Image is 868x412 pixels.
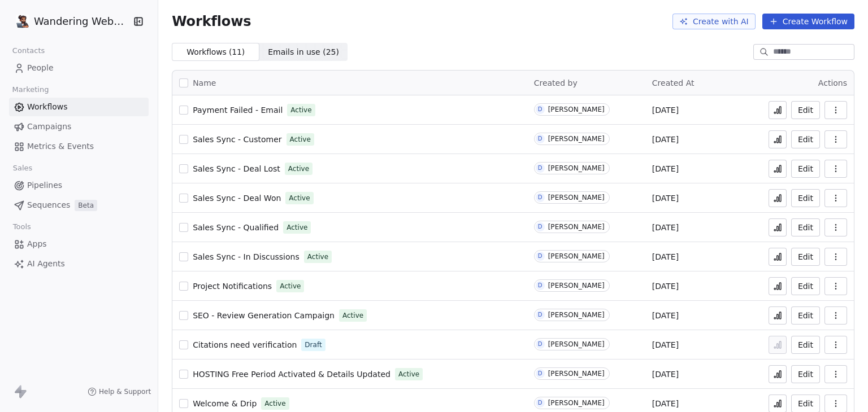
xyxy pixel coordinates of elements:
a: Pipelines [9,176,149,195]
span: SEO - Review Generation Campaign [193,311,335,320]
a: SequencesBeta [9,196,149,214]
span: [DATE] [652,280,679,292]
span: Help & Support [99,387,151,396]
span: Active [280,281,301,291]
button: Edit [791,101,820,119]
span: Active [290,134,311,144]
span: Wandering Webmaster [34,14,129,29]
a: People [9,59,149,77]
div: D [538,281,542,290]
div: D [538,310,542,319]
button: Edit [791,306,820,325]
span: Active [307,252,328,262]
span: Workflows [27,101,68,113]
div: [PERSON_NAME] [548,194,605,201]
span: [DATE] [652,398,679,409]
span: Active [342,310,363,321]
button: Create Workflow [762,14,854,29]
span: [DATE] [652,251,679,262]
span: Sales Sync - Deal Lost [193,164,280,173]
a: Welcome & Drip [193,398,257,409]
button: Edit [791,277,820,295]
a: Sales Sync - In Discussions [193,251,300,262]
span: Sales Sync - Customer [193,135,281,144]
a: Apps [9,235,149,253]
button: Edit [791,248,820,266]
div: D [538,340,542,349]
span: Created by [534,78,578,87]
a: Metrics & Events [9,137,149,156]
div: D [538,164,542,173]
div: [PERSON_NAME] [548,135,605,143]
div: [PERSON_NAME] [548,252,605,260]
div: [PERSON_NAME] [548,311,605,319]
span: Metrics & Events [27,141,94,152]
div: D [538,134,542,143]
button: Create with AI [672,14,756,29]
span: Payment Failed - Email [193,106,283,115]
button: Edit [791,160,820,178]
button: Wandering Webmaster [14,12,125,31]
div: D [538,105,542,114]
a: Campaigns [9,117,149,136]
span: [DATE] [652,134,679,145]
span: Created At [652,78,695,87]
a: Edit [791,365,820,383]
span: Contacts [7,42,50,59]
a: SEO - Review Generation Campaign [193,310,335,321]
a: AI Agents [9,255,149,273]
span: Tools [8,218,36,235]
span: [DATE] [652,104,679,116]
a: Sales Sync - Deal Lost [193,163,280,174]
a: Payment Failed - Email [193,104,283,116]
a: Sales Sync - Deal Won [193,192,281,204]
span: Sales Sync - Qualified [193,223,279,232]
span: Actions [818,78,847,87]
span: Active [289,193,310,203]
div: [PERSON_NAME] [548,370,605,378]
div: [PERSON_NAME] [548,399,605,407]
span: [DATE] [652,310,679,321]
span: Sales Sync - In Discussions [193,252,300,261]
span: Apps [27,238,47,250]
div: [PERSON_NAME] [548,223,605,231]
img: logo.png [16,15,29,28]
a: Edit [791,189,820,207]
span: Beta [75,200,97,211]
button: Edit [791,336,820,354]
span: Active [264,398,285,409]
span: AI Agents [27,258,65,270]
span: Citations need verification [193,340,297,349]
a: Citations need verification [193,339,297,350]
span: Emails in use ( 25 ) [268,46,339,58]
span: Draft [305,340,322,350]
span: [DATE] [652,339,679,350]
div: [PERSON_NAME] [548,340,605,348]
a: Project Notifications [193,280,272,292]
div: D [538,193,542,202]
div: D [538,252,542,261]
span: Active [288,164,309,174]
span: [DATE] [652,369,679,380]
span: Marketing [7,81,54,98]
a: Sales Sync - Customer [193,134,281,145]
span: Sales [8,160,37,177]
button: Edit [791,218,820,236]
span: Name [193,77,216,89]
span: Campaigns [27,121,71,133]
span: Welcome & Drip [193,399,257,408]
span: Project Notifications [193,282,272,291]
span: People [27,62,54,74]
a: HOSTING Free Period Activated & Details Updated [193,369,390,380]
span: Active [290,105,311,115]
div: D [538,398,542,407]
button: Edit [791,130,820,148]
span: [DATE] [652,192,679,204]
a: Sales Sync - Qualified [193,222,279,233]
